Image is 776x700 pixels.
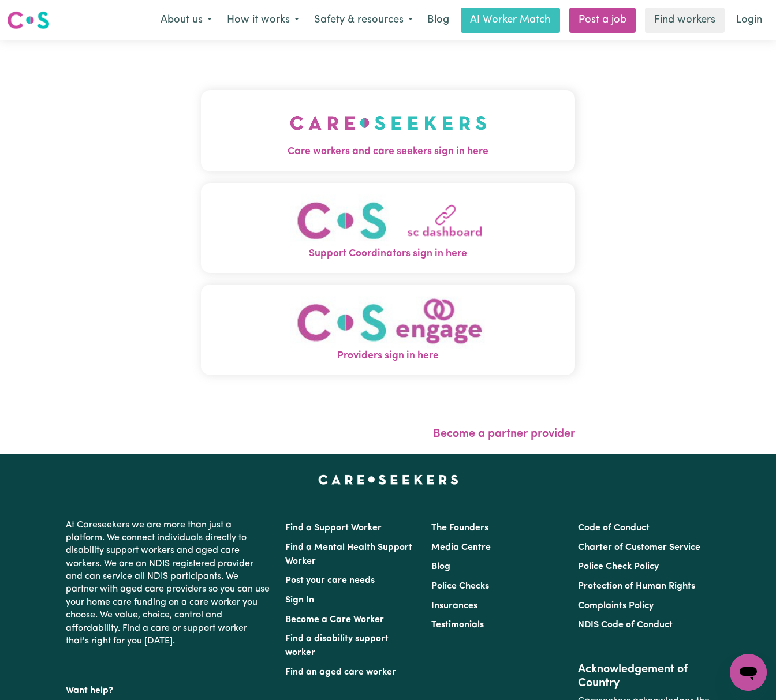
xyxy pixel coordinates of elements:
[201,349,575,364] span: Providers sign in here
[578,562,659,571] a: Police Check Policy
[66,514,271,653] p: At Careseekers we are more than just a platform. We connect individuals directly to disability su...
[431,523,488,533] a: The Founders
[461,8,560,33] a: AI Worker Match
[285,596,314,605] a: Sign In
[431,601,477,611] a: Insurances
[420,8,456,33] a: Blog
[153,8,219,32] button: About us
[578,543,700,552] a: Charter of Customer Service
[578,582,695,591] a: Protection of Human Rights
[201,144,575,159] span: Care workers and care seekers sign in here
[285,668,396,677] a: Find an aged care worker
[66,680,271,697] p: Want help?
[431,582,489,591] a: Police Checks
[730,654,767,691] iframe: Button to launch messaging window
[431,620,484,630] a: Testimonials
[285,634,389,657] a: Find a disability support worker
[569,8,636,33] a: Post a job
[578,601,654,611] a: Complaints Policy
[201,90,575,171] button: Care workers and care seekers sign in here
[318,475,458,484] a: Careseekers home page
[201,183,575,274] button: Support Coordinators sign in here
[431,543,491,552] a: Media Centre
[201,246,575,261] span: Support Coordinators sign in here
[285,576,375,585] a: Post your care needs
[285,543,412,566] a: Find a Mental Health Support Worker
[201,285,575,375] button: Providers sign in here
[7,10,50,31] img: Careseekers logo
[219,8,307,32] button: How it works
[431,562,450,571] a: Blog
[645,8,725,33] a: Find workers
[729,8,769,33] a: Login
[7,7,50,33] a: Careseekers logo
[285,615,384,624] a: Become a Care Worker
[578,523,650,533] a: Code of Conduct
[578,620,673,630] a: NDIS Code of Conduct
[578,662,710,690] h2: Acknowledgement of Country
[433,428,575,440] a: Become a partner provider
[307,8,420,32] button: Safety & resources
[285,523,382,533] a: Find a Support Worker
